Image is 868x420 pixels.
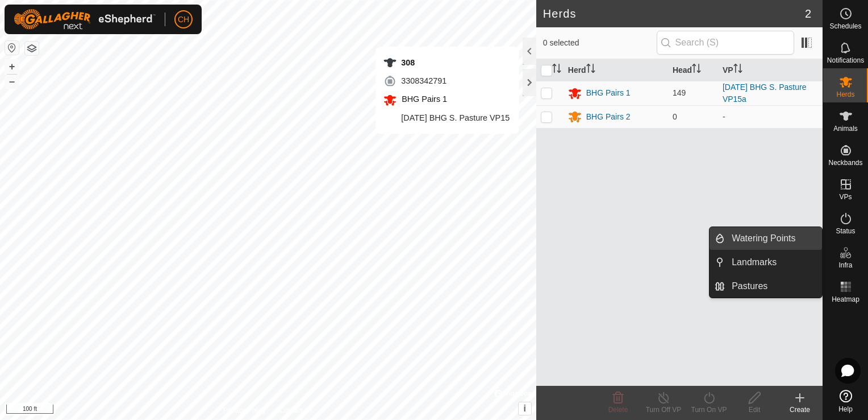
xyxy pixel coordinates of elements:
[823,385,868,417] a: Help
[608,406,628,414] span: Delete
[5,41,19,55] button: Reset Map
[5,75,19,88] button: –
[586,65,595,75] p-sorticon: Activate to sort
[564,59,668,81] th: Herd
[723,83,807,104] a: [DATE] BHG S. Pasture VP15a
[673,88,686,97] span: 149
[732,279,767,293] span: Pastures
[5,60,19,73] button: +
[725,227,822,250] a: Watering Points
[839,193,852,200] span: VPs
[827,57,864,64] span: Notifications
[725,275,822,298] a: Pastures
[829,23,861,30] span: Schedules
[524,403,526,413] span: i
[710,227,822,250] li: Watering Points
[552,65,561,75] p-sorticon: Activate to sort
[710,275,822,298] li: Pastures
[833,125,858,132] span: Animals
[543,37,657,49] span: 0 selected
[657,31,794,55] input: Search (S)
[383,111,510,125] div: [DATE] BHG S. Pasture VP15
[732,256,777,269] span: Landmarks
[718,59,823,81] th: VP
[519,402,531,415] button: i
[832,296,859,303] span: Heatmap
[279,405,313,415] a: Contact Us
[732,232,795,245] span: Watering Points
[25,42,39,55] button: Map Layers
[383,74,510,88] div: 3308342791
[14,9,156,30] img: Gallagher Logo
[586,87,631,99] div: BHG Pairs 1
[673,112,677,121] span: 0
[777,405,823,415] div: Create
[725,251,822,274] a: Landmarks
[586,111,631,123] div: BHG Pairs 2
[838,262,852,269] span: Infra
[178,14,189,26] span: CH
[805,5,811,22] span: 2
[828,159,862,166] span: Neckbands
[732,405,777,415] div: Edit
[836,228,855,234] span: Status
[733,65,742,75] p-sorticon: Activate to sort
[641,405,686,415] div: Turn Off VP
[668,59,718,81] th: Head
[686,405,732,415] div: Turn On VP
[710,251,822,274] li: Landmarks
[543,7,805,20] h2: Herds
[223,405,266,415] a: Privacy Policy
[838,406,853,413] span: Help
[399,94,447,104] span: BHG Pairs 1
[383,56,510,69] div: 308
[692,65,701,75] p-sorticon: Activate to sort
[836,91,854,98] span: Herds
[718,105,823,128] td: -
